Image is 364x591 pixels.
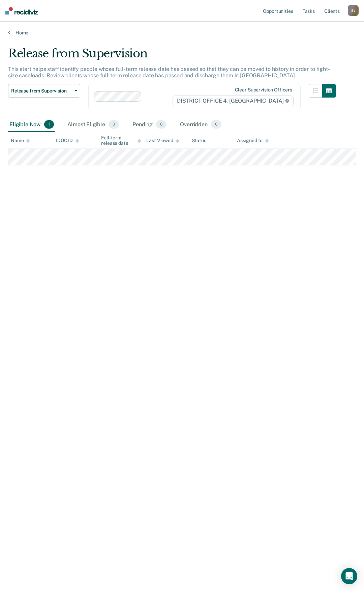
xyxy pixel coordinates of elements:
p: This alert helps staff identify people whose full-term release date has passed so that they can b... [8,66,330,79]
div: Clear supervision officers [235,87,292,93]
div: Overridden0 [179,117,223,132]
img: Recidiviz [5,7,38,15]
div: Eligible Now1 [8,117,55,132]
div: IDOC ID [56,138,79,143]
a: Home [8,30,356,36]
div: Name [11,138,30,143]
span: 0 [211,120,221,129]
div: Pending0 [131,117,168,132]
div: Assigned to [237,138,269,143]
div: Last Viewed [146,138,179,143]
button: SJ [348,5,359,16]
div: Release from Supervision [8,47,336,66]
span: 1 [44,120,54,129]
span: 0 [156,120,166,129]
div: Status [192,138,206,143]
div: Full-term release date [101,135,141,146]
button: Release from Supervision [8,84,80,98]
span: 0 [109,120,119,129]
span: DISTRICT OFFICE 4, [GEOGRAPHIC_DATA] [173,96,294,106]
div: Almost Eligible0 [66,117,120,132]
span: Release from Supervision [11,88,72,94]
div: S J [348,5,359,16]
div: Open Intercom Messenger [341,568,357,584]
